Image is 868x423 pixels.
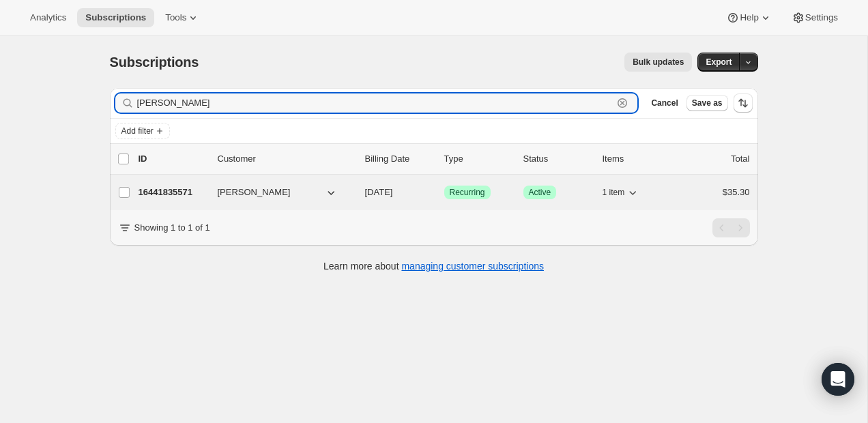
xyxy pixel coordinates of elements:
p: Showing 1 to 1 of 1 [134,221,210,235]
p: Customer [218,152,354,166]
button: Cancel [646,95,683,111]
span: Export [706,57,732,68]
a: managing customer subscriptions [401,261,544,272]
div: Items [603,152,671,166]
div: Open Intercom Messenger [822,363,854,396]
span: Help [740,12,758,23]
div: 16441835571[PERSON_NAME][DATE]SuccessRecurringSuccessActive1 item$35.30 [139,183,750,202]
button: [PERSON_NAME] [209,181,346,203]
span: Save as [692,98,723,108]
span: [DATE] [365,187,393,197]
button: 1 item [603,183,640,202]
span: Cancel [651,98,678,108]
span: [PERSON_NAME] [218,186,291,199]
span: Tools [165,12,186,23]
button: Subscriptions [77,8,154,27]
nav: Pagination [712,218,750,237]
p: Status [523,152,592,166]
span: Add filter [121,126,154,136]
span: Active [529,187,551,198]
span: Recurring [450,187,485,198]
p: ID [139,152,207,166]
span: Bulk updates [633,57,684,68]
button: Save as [686,95,728,111]
button: Sort the results [734,93,753,113]
button: Add filter [115,123,170,139]
p: Learn more about [323,259,544,273]
button: Analytics [22,8,74,27]
button: Tools [157,8,208,27]
button: Help [718,8,780,27]
button: Clear [616,96,629,110]
span: Subscriptions [110,55,199,70]
span: Analytics [30,12,66,23]
span: Subscriptions [85,12,146,23]
p: 16441835571 [139,186,207,199]
span: 1 item [603,187,625,198]
span: Settings [805,12,838,23]
p: Billing Date [365,152,433,166]
div: Type [444,152,512,166]
button: Export [697,53,740,72]
div: IDCustomerBilling DateTypeStatusItemsTotal [139,152,750,166]
p: Total [731,152,749,166]
button: Settings [783,8,846,27]
input: Filter subscribers [137,93,613,113]
span: $35.30 [723,187,750,197]
button: Bulk updates [624,53,692,72]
